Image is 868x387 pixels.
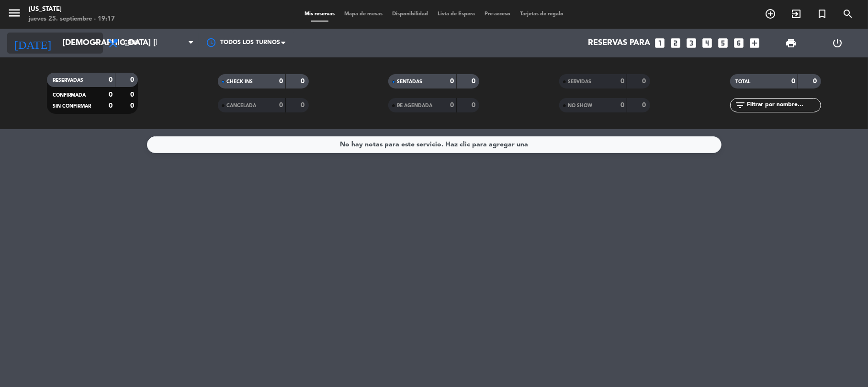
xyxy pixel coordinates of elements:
strong: 0 [279,102,283,109]
span: Lista de Espera [433,11,480,17]
i: looks_4 [701,37,713,49]
strong: 0 [620,78,624,85]
strong: 0 [301,78,306,85]
i: add_circle_outline [765,8,776,20]
input: Filtrar por nombre... [746,100,821,111]
strong: 0 [301,102,306,109]
strong: 0 [450,78,454,85]
span: RESERVADAS [53,78,83,83]
strong: 0 [643,78,648,85]
i: looks_5 [717,37,729,49]
div: No hay notas para este servicio. Haz clic para agregar una [340,139,528,150]
strong: 0 [109,102,113,109]
strong: 0 [109,91,113,98]
strong: 0 [643,102,648,109]
span: Mapa de mesas [339,11,387,17]
strong: 0 [620,102,624,109]
i: power_settings_new [832,37,843,49]
strong: 0 [109,77,113,83]
i: looks_6 [733,37,745,49]
i: search [842,8,854,20]
span: print [785,37,797,49]
strong: 0 [130,102,136,109]
span: Pre-acceso [480,11,515,17]
span: Tarjetas de regalo [515,11,568,17]
i: looks_one [654,37,666,49]
i: exit_to_app [790,8,802,20]
div: jueves 25. septiembre - 19:17 [29,14,115,24]
span: SENTADAS [397,79,422,84]
div: LOG OUT [814,29,861,57]
strong: 0 [472,78,477,85]
i: menu [7,6,22,20]
strong: 0 [791,78,795,85]
span: Reservas para [588,39,650,48]
div: [US_STATE] [29,5,115,14]
span: CHECK INS [226,79,253,84]
strong: 0 [813,78,819,85]
i: turned_in_not [816,8,828,20]
span: Cena [124,40,140,46]
strong: 0 [472,102,477,109]
i: add_box [748,37,761,49]
strong: 0 [130,91,136,98]
span: Disponibilidad [387,11,433,17]
strong: 0 [450,102,454,109]
span: Mis reservas [300,11,339,17]
i: filter_list [735,100,746,111]
span: CONFIRMADA [53,93,86,98]
i: arrow_drop_down [89,37,101,49]
span: CANCELADA [226,103,256,108]
strong: 0 [279,78,283,85]
span: NO SHOW [568,103,592,108]
i: looks_two [669,37,682,49]
span: SIN CONFIRMAR [53,104,91,109]
span: TOTAL [736,79,751,84]
button: menu [7,6,22,23]
i: looks_3 [685,37,698,49]
strong: 0 [130,77,136,83]
i: [DATE] [7,33,58,54]
span: SERVIDAS [568,79,591,84]
span: RE AGENDADA [397,103,432,108]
